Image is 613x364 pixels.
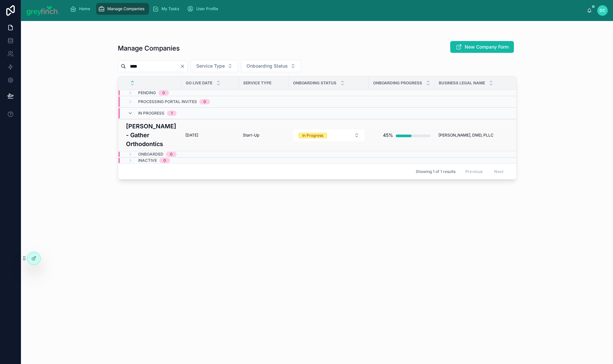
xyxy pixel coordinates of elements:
a: Start-Up [243,133,285,138]
button: New Company Form [450,41,514,53]
span: Manage Companies [107,6,144,11]
span: In Progress [138,111,164,116]
span: Inactive [138,158,157,163]
span: DC [600,8,605,13]
span: Service Type [196,63,225,69]
span: Onboarded [138,152,163,157]
a: My Tasks [150,3,184,15]
img: App logo [26,5,59,16]
a: [DATE] [185,133,235,138]
div: 1 [171,111,173,116]
div: scrollable content [65,2,587,16]
a: Select Button [293,129,365,141]
div: 0 [203,99,206,104]
span: User Profile [196,6,218,11]
span: Onboarding Status [293,80,336,86]
span: Onboarding Status [246,63,288,69]
div: In Progress [302,133,323,139]
a: Manage Companies [96,3,149,15]
span: Go Live Date [186,80,212,86]
span: Business Legal Name [439,80,485,86]
button: Clear [180,64,188,69]
button: Select Button [241,60,301,72]
span: Processing Portal Invites [138,99,197,104]
a: User Profile [185,3,223,15]
div: 0 [162,90,165,96]
a: 45% [373,129,431,142]
span: [PERSON_NAME], DMD, PLLC [438,133,494,138]
span: Pending [138,90,156,96]
div: 0 [170,152,173,157]
a: [PERSON_NAME] - Gather Orthodontics [126,122,178,148]
div: 0 [163,158,166,163]
span: Showing 1 of 1 results [416,169,455,174]
button: Select Button [293,129,365,141]
a: Home [68,3,95,15]
a: [PERSON_NAME], DMD, PLLC [438,133,545,138]
span: Onboarding Progress [373,80,422,86]
span: New Company Form [465,44,509,50]
span: Start-Up [243,133,259,138]
span: Home [79,6,90,11]
span: My Tasks [161,6,179,11]
span: Service Type [243,80,271,86]
div: 45% [383,129,393,142]
button: Select Button [191,60,238,72]
h1: Manage Companies [118,44,180,53]
span: [DATE] [185,133,198,138]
